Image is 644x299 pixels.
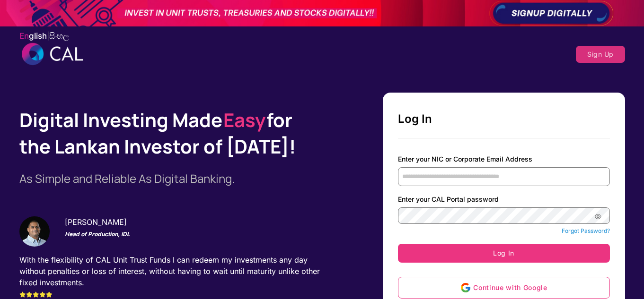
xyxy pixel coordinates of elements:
button: Sign Up [576,46,625,63]
label: Enter your NIC or Corporate Email Address [398,154,610,165]
h2: Log In [398,111,610,127]
label: Enter your CAL Portal password [398,194,610,205]
div: [PERSON_NAME] [65,216,292,228]
strong: Head of Production, IDL [65,231,130,238]
button: Continue with Google [398,277,610,299]
button: password-preview [588,207,609,224]
a: Forgot Password? [562,227,610,234]
h2: As Simple and Reliable As Digital Banking. [19,171,322,186]
div: Continue with Google [473,282,547,293]
span: En [19,31,47,41]
label: | [19,30,69,42]
span: glish [29,31,47,41]
span: Easy [222,107,266,133]
h1: Digital Investing Made for the Lankan Investor of [DATE]! [19,107,322,160]
span: හල [57,31,69,41]
button: Log In [398,244,610,263]
span: සිං [49,31,69,41]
